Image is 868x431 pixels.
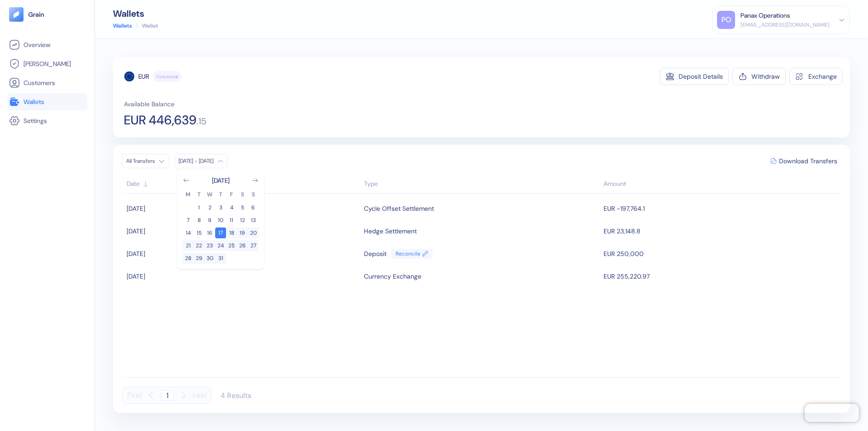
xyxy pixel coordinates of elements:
img: logo-tablet-V2.svg [9,7,24,22]
span: Download Transfers [779,158,837,164]
span: Wallets [24,97,44,106]
button: 31 [215,253,226,264]
button: 8 [193,215,204,226]
td: EUR 255,220.97 [601,265,841,288]
button: 7 [183,215,193,226]
button: Deposit Details [660,68,729,85]
div: Currency Exchange [364,269,421,284]
div: Wallets [113,9,158,18]
button: 30 [204,253,215,264]
a: Wallets [113,22,132,30]
div: PO [717,11,735,29]
div: [EMAIL_ADDRESS][DOMAIN_NAME] [741,21,830,29]
div: Panax Operations [741,11,790,20]
button: 5 [237,202,248,213]
th: Thursday [215,190,226,199]
div: Sort ascending [364,179,599,189]
div: Sort descending [604,179,836,189]
button: 1 [193,202,204,213]
span: . 15 [197,117,206,126]
button: 23 [204,240,215,251]
a: [PERSON_NAME] [9,58,85,69]
td: [DATE] [122,197,362,220]
div: Cycle Offset Settlement [364,201,434,216]
button: 12 [237,215,248,226]
button: 26 [237,240,248,251]
button: 2 [204,202,215,213]
a: Customers [9,77,85,88]
div: Deposit Details [679,73,723,80]
button: Exchange [789,68,843,85]
button: 28 [183,253,193,264]
button: 25 [226,240,237,251]
button: [DATE] - [DATE] [175,154,228,168]
a: Reconcile [391,249,433,259]
button: 22 [193,240,204,251]
button: 16 [204,227,215,238]
td: [DATE] [122,220,362,242]
button: 27 [248,240,259,251]
div: [DATE] [212,176,230,185]
button: 13 [248,215,259,226]
td: EUR 250,000 [601,242,841,265]
div: [DATE] - [DATE] [179,157,213,165]
button: 6 [248,202,259,213]
a: Settings [9,115,85,126]
button: 9 [204,215,215,226]
button: 20 [248,227,259,238]
th: Friday [226,190,237,199]
button: 21 [183,240,193,251]
th: Sunday [248,190,259,199]
button: 18 [226,227,237,238]
div: Exchange [808,73,837,80]
td: EUR -197,764.1 [601,197,841,220]
img: logo [28,11,45,18]
td: [DATE] [122,242,362,265]
button: 14 [183,227,193,238]
td: [DATE] [122,265,362,288]
iframe: Chatra live chat [805,404,859,422]
button: Withdraw [732,68,786,85]
span: Available Balance [124,99,175,109]
div: Withdraw [751,73,780,80]
div: Deposit [364,246,387,261]
div: 4 Results [221,391,251,400]
span: [PERSON_NAME] [24,59,71,68]
button: Go to next month [251,177,259,184]
span: Settings [24,116,47,125]
button: 3 [215,202,226,213]
th: Tuesday [193,190,204,199]
div: Hedge Settlement [364,223,417,239]
td: EUR 23,148.8 [601,220,841,242]
button: 11 [226,215,237,226]
th: Saturday [237,190,248,199]
button: Download Transfers [767,154,841,168]
a: Overview [9,39,85,50]
button: 17 [215,227,226,238]
button: 4 [226,202,237,213]
button: First [127,387,142,404]
button: 10 [215,215,226,226]
button: 19 [237,227,248,238]
span: Functional [156,73,178,80]
span: EUR 446,639 [124,114,197,127]
button: 24 [215,240,226,251]
button: 15 [193,227,204,238]
button: 29 [193,253,204,264]
th: Wednesday [204,190,215,199]
span: Customers [24,78,55,87]
th: Monday [183,190,193,199]
div: Sort ascending [127,179,359,189]
button: Last [193,387,207,404]
div: EUR [138,72,149,81]
button: Go to previous month [183,177,190,184]
span: Overview [24,40,50,49]
a: Wallets [9,96,85,107]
